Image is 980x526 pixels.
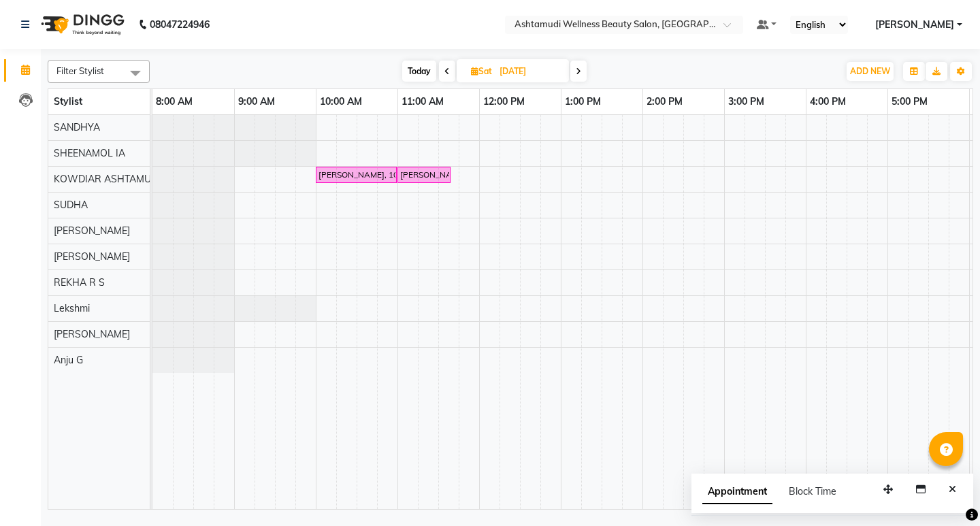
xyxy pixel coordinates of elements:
[54,302,90,314] span: Lekshmi
[54,328,130,340] span: [PERSON_NAME]
[847,62,894,81] button: ADD NEW
[561,92,604,112] a: 1:00 PM
[54,173,161,185] span: KOWDIAR ASHTAMUDI
[54,199,88,211] span: SUDHA
[235,92,278,112] a: 9:00 AM
[495,61,563,82] input: 2025-09-06
[923,472,966,512] iframe: chat widget
[56,65,104,76] span: Filter Stylist
[402,61,436,82] span: Today
[54,95,82,108] span: Stylist
[468,66,495,76] span: Sat
[54,276,105,289] span: REKHA R S
[317,169,395,181] div: [PERSON_NAME], 10:00 AM-11:00 AM, [MEDICAL_DATA] Facial
[54,147,125,159] span: SHEENAMOL IA
[54,121,100,133] span: SANDHYA
[850,66,890,76] span: ADD NEW
[398,92,447,112] a: 11:00 AM
[54,354,83,366] span: Anju G
[480,92,528,112] a: 12:00 PM
[54,250,130,263] span: [PERSON_NAME]
[725,92,768,112] a: 3:00 PM
[643,92,686,112] a: 2:00 PM
[399,169,449,181] div: [PERSON_NAME], 11:00 AM-11:40 AM, Root Touch-Up ([MEDICAL_DATA] Free)
[35,5,128,44] img: logo
[54,225,130,237] span: [PERSON_NAME]
[702,480,772,504] span: Appointment
[789,485,836,497] span: Block Time
[152,92,196,112] a: 8:00 AM
[875,18,954,32] span: [PERSON_NAME]
[316,92,365,112] a: 10:00 AM
[150,5,210,44] b: 08047224946
[888,92,931,112] a: 5:00 PM
[806,92,849,112] a: 4:00 PM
